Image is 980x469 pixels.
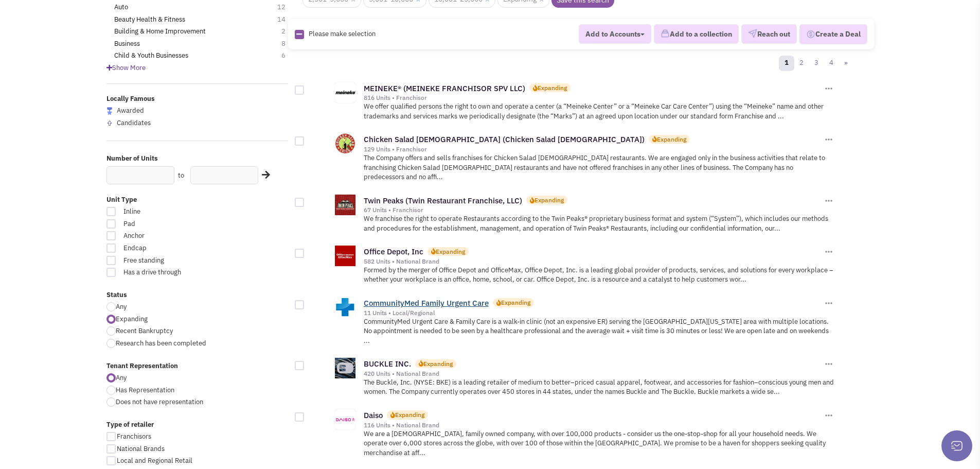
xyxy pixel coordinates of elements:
span: 2 [281,27,296,37]
div: 129 Units • Franchisor [364,145,823,153]
label: to [178,171,184,181]
a: Business [114,39,140,49]
div: Expanding [538,83,567,92]
label: Locally Famous [106,94,289,104]
div: Expanding [657,135,686,144]
div: 67 Units • Franchisor [364,206,823,214]
span: Recent Bankruptcy [116,326,173,335]
label: Type of retailer [106,420,289,430]
p: The Buckle, Inc. (NYSE: BKE) is a leading retailer of medium to better–priced casual apparel, foo... [364,378,834,397]
label: Status [106,290,289,300]
a: Daiso [364,410,383,420]
div: Expanding [501,298,530,307]
span: Please make selection [309,29,376,38]
a: MEINEKE® (MEINEKE FRANCHISOR SPV LLC) [364,83,525,93]
img: Deal-Dollar.png [806,29,815,40]
span: National Brands [117,444,165,453]
label: Unit Type [106,195,289,205]
span: Candidates [117,118,151,127]
a: Office Depot, Inc [364,247,423,256]
a: BUCKLE INC. [364,359,411,369]
a: CommunityMed Family Urgent Care [364,298,489,308]
span: Any [116,373,127,382]
div: Search Nearby [255,168,272,182]
img: locallyfamous-largeicon.png [106,107,113,115]
a: 1 [779,56,794,71]
span: Pad [117,219,231,229]
label: Number of Units [106,154,289,164]
span: Show More [106,63,146,72]
div: 116 Units • National Brand [364,421,823,429]
span: Has a drive through [117,268,231,277]
span: Inline [117,207,231,217]
p: CommunityMed Urgent Care & Family Care is a walk-in clinic (not an expensive ER) serving the [GEO... [364,317,834,346]
span: Free standing [117,256,231,266]
span: 6 [281,51,296,61]
span: Research has been completed [116,339,206,348]
div: Expanding [534,196,564,204]
span: Endcap [117,244,231,253]
p: We offer qualified persons the right to own and operate a center (a “Meineke Center” or a “Meinek... [364,102,834,121]
a: Auto [114,3,128,12]
div: 582 Units • National Brand [364,257,823,266]
a: Chicken Salad [DEMOGRAPHIC_DATA] (Chicken Salad [DEMOGRAPHIC_DATA]) [364,134,645,144]
img: locallyfamous-upvote.png [106,120,113,126]
span: Any [116,302,127,311]
div: 11 Units • Local/Regional [364,309,823,317]
span: Local and Regional Retail [117,456,192,465]
a: 2 [794,56,809,71]
a: Building & Home Improvement [114,27,206,37]
div: Expanding [395,410,424,419]
span: Anchor [117,231,231,241]
div: 816 Units • Franchisor [364,94,823,102]
a: Child & Youth Businesses [114,51,188,61]
span: Does not have representation [116,397,203,406]
a: 3 [809,56,824,71]
div: 420 Units • National Brand [364,370,823,378]
span: Awarded [117,106,144,115]
a: Twin Peaks (Twin Restaurant Franchise, LLC) [364,196,522,205]
img: VectorPaper_Plane.png [748,29,757,38]
button: Add to Accounts [579,24,651,44]
a: 4 [824,56,839,71]
span: 14 [277,15,296,25]
a: » [839,56,853,71]
img: icon-collection-lavender.png [661,29,670,38]
p: We franchise the right to operate Restaurants according to the Twin Peaks® proprietary business f... [364,214,834,233]
img: Rectangle.png [295,30,304,39]
span: 8 [281,39,296,49]
div: Expanding [436,247,465,256]
div: Expanding [423,359,453,368]
button: Reach out [741,24,797,44]
button: Create a Deal [799,24,867,45]
p: We are a [DEMOGRAPHIC_DATA], family owned company, with over 100,000 products - consider us the o... [364,429,834,458]
p: Formed by the merger of Office Depot and OfficeMax, Office Depot, Inc. is a leading global provid... [364,266,834,285]
span: Expanding [116,315,148,323]
span: 12 [277,3,296,12]
a: Beauty Health & Fitness [114,15,185,25]
p: The Company offers and sells franchises for Chicken Salad [DEMOGRAPHIC_DATA] restaurants. We are ... [364,153,834,182]
span: Franchisors [117,432,151,441]
button: Add to a collection [654,24,739,44]
span: Has Representation [116,386,174,394]
label: Tenant Representation [106,361,289,371]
